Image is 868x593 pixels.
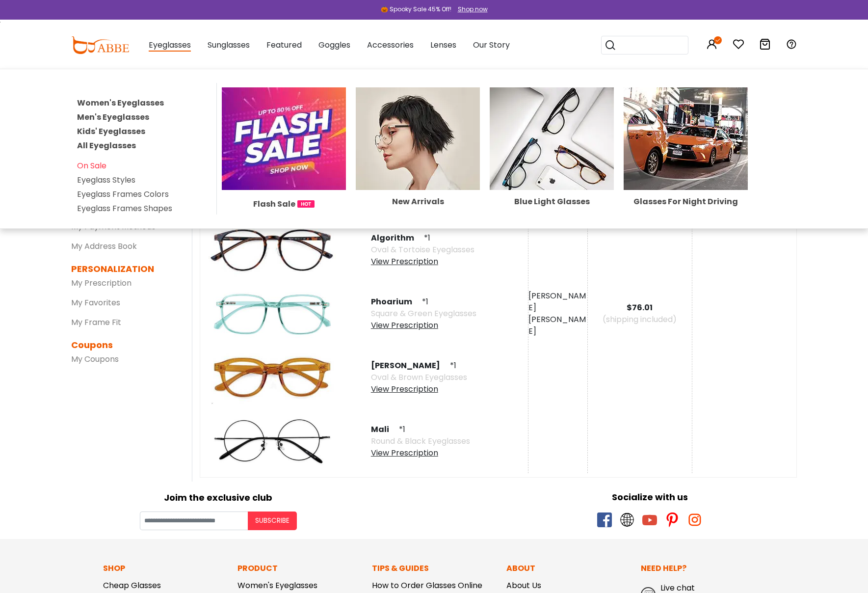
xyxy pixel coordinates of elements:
[430,39,456,51] span: Lenses
[624,87,748,190] img: Glasses For Night Driving
[371,435,470,447] span: Round & Black Eyeglasses
[642,512,657,527] span: youtube
[7,489,429,504] div: Joim the exclusive club
[490,87,614,190] img: Blue Light Glasses
[149,39,191,52] span: Eyeglasses
[372,580,482,591] a: How to Order Glasses Online
[71,297,120,308] a: My Favorites
[77,97,164,108] a: Women's Eyeglasses
[458,5,488,14] div: Shop now
[103,563,228,574] p: Shop
[588,314,692,325] div: (shipping included)
[71,338,178,351] dt: Coupons
[641,563,765,574] p: Need Help?
[237,580,317,591] a: Women's Eyeglasses
[297,200,315,208] img: 1724998894317IetNH.gif
[318,39,350,51] span: Goggles
[490,198,614,206] div: Blue Light Glasses
[71,353,119,365] a: My Coupons
[371,296,420,307] span: Phoarium
[687,512,702,527] span: instagram
[77,111,149,123] a: Men's Eyeglasses
[356,87,480,190] img: New Arrivals
[208,39,250,51] span: Sunglasses
[371,244,474,255] span: Oval & Tortoise Eyeglasses
[473,39,510,51] span: Our Story
[77,203,172,214] a: Eyeglass Frames Shapes
[506,580,541,591] a: About Us
[248,512,297,530] button: Subscribe
[588,302,692,314] div: $76.01
[372,563,497,574] p: Tips & Guides
[371,424,397,435] span: Mali
[356,133,480,206] a: New Arrivals
[597,512,612,527] span: facebook
[253,198,295,210] span: Flash Sale
[371,447,470,459] div: View Prescription
[506,563,631,574] p: About
[371,256,474,268] div: View Prescription
[490,133,614,206] a: Blue Light Glasses
[209,409,336,473] img: product image
[77,189,169,200] a: Eyeglass Frames Colors
[371,232,422,243] span: Algorithm
[367,39,414,51] span: Accessories
[528,290,588,314] div: [PERSON_NAME]
[665,512,680,527] span: pinterest
[381,5,451,14] div: 🎃 Spooky Sale 45% Off!
[371,383,467,395] div: View Prescription
[620,512,634,527] span: twitter
[71,241,137,252] a: My Address Book
[77,174,135,186] a: Eyeglass Styles
[77,160,106,171] a: On Sale
[237,563,362,574] p: Product
[266,39,302,51] span: Featured
[71,36,129,54] img: abbeglasses.com
[624,198,748,206] div: Glasses For Night Driving
[222,87,346,190] img: Flash Sale
[77,126,145,137] a: Kids' Eyeglasses
[71,262,178,275] dt: PERSONALIZATION
[371,372,467,383] span: Oval & Brown Eyeglasses
[71,277,132,289] a: My Prescription
[103,580,161,591] a: Cheap Glasses
[71,317,121,328] a: My Frame Fit
[371,360,448,371] span: [PERSON_NAME]
[528,314,588,337] div: [PERSON_NAME]
[624,133,748,206] a: Glasses For Night Driving
[209,218,336,282] img: product image
[222,133,346,210] a: Flash Sale
[371,308,476,319] span: Square & Green Eyeglasses
[209,282,336,346] img: product image
[77,140,136,151] a: All Eyeglasses
[140,512,248,530] input: Your email
[371,320,476,331] div: View Prescription
[356,198,480,206] div: New Arrivals
[453,5,488,13] a: Shop now
[209,346,336,409] img: product image
[439,490,861,504] div: Socialize with us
